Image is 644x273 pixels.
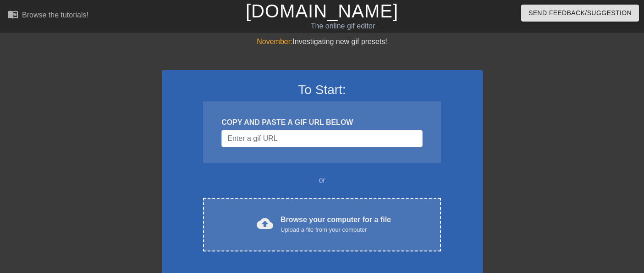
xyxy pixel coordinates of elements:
a: [DOMAIN_NAME] [246,1,398,21]
div: Browse your computer for a file [281,214,391,234]
button: Send Feedback/Suggestion [521,5,639,22]
span: menu_book [7,9,18,20]
h3: To Start: [174,82,471,98]
div: Upload a file from your computer [281,225,391,234]
div: The online gif editor [219,21,466,32]
input: Username [221,130,422,147]
span: November: [257,38,292,45]
span: cloud_upload [257,215,273,232]
div: Investigating new gif presets! [162,36,483,47]
a: Browse the tutorials! [7,9,88,23]
div: COPY AND PASTE A GIF URL BELOW [221,117,422,128]
span: Send Feedback/Suggestion [528,7,632,19]
div: or [186,175,459,186]
div: Browse the tutorials! [22,11,88,19]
